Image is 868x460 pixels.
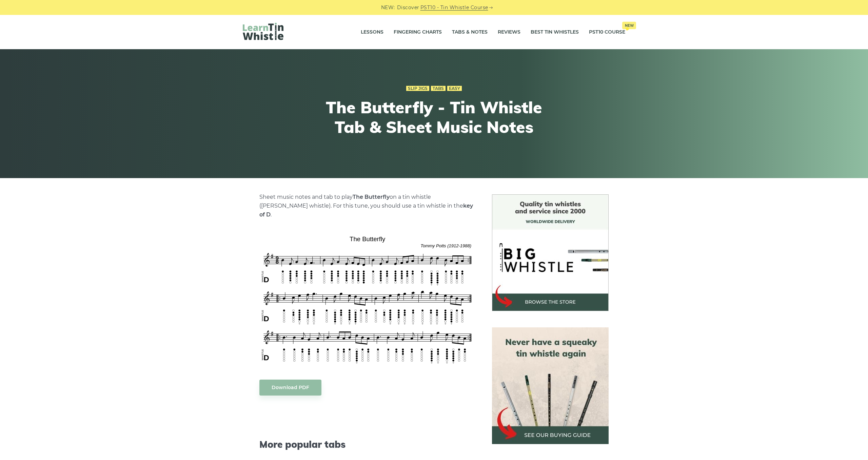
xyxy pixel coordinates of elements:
[259,380,321,396] a: Download PDF
[259,193,476,219] p: Sheet music notes and tab to play on a tin whistle ([PERSON_NAME] whistle). For this tune, you sh...
[498,24,520,41] a: Reviews
[353,194,390,200] strong: The Butterfly
[531,24,579,41] a: Best Tin Whistles
[259,439,476,450] span: More popular tabs
[492,194,609,311] img: BigWhistle Tin Whistle Store
[259,233,476,366] img: The Butterfly Tin Whistle Tabs & Sheet Music
[309,98,559,137] h1: The Butterfly - Tin Whistle Tab & Sheet Music Notes
[431,86,446,91] a: Tabs
[406,86,429,91] a: Slip Jigs
[622,22,636,29] span: New
[361,24,383,41] a: Lessons
[243,23,283,40] img: LearnTinWhistle.com
[452,24,488,41] a: Tabs & Notes
[492,327,609,444] img: tin whistle buying guide
[447,86,462,91] a: Easy
[394,24,442,41] a: Fingering Charts
[589,24,625,41] a: PST10 CourseNew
